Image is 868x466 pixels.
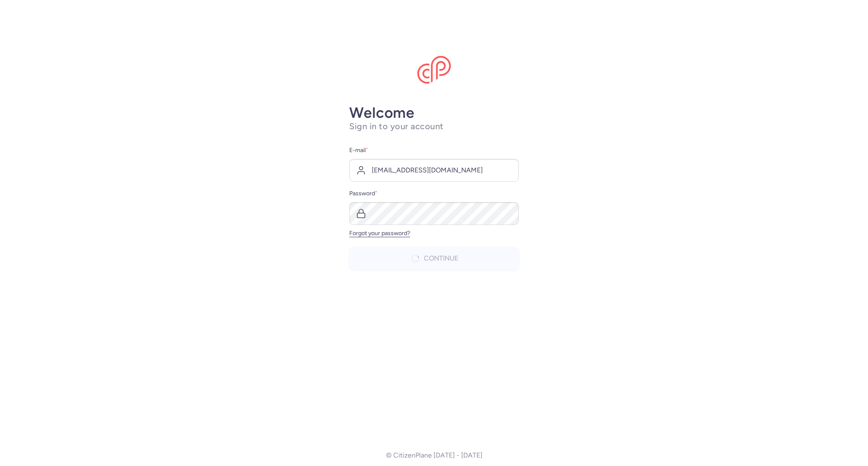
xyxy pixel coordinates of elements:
label: E-mail [349,145,519,155]
input: user@example.com [349,159,519,182]
img: CitizenPlane logo [417,56,451,84]
span: Continue [424,255,458,262]
a: Forgot your password? [349,230,410,237]
strong: Welcome [349,104,415,122]
h1: Sign in to your account [349,121,519,132]
label: Password [349,189,519,199]
button: Continue [349,247,519,270]
p: © CitizenPlane [DATE] - [DATE] [386,452,482,459]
